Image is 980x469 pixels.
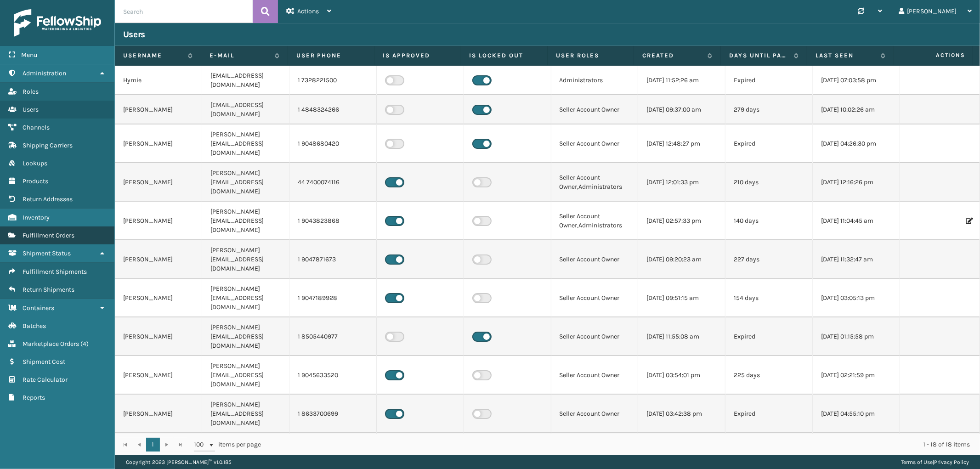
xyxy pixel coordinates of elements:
[194,440,208,449] span: 100
[80,340,89,348] span: ( 4 )
[202,240,289,279] td: [PERSON_NAME][EMAIL_ADDRESS][DOMAIN_NAME]
[23,394,45,401] span: Reports
[551,202,639,240] td: Seller Account Owner,Administrators
[23,376,68,384] span: Rate Calculator
[289,202,377,240] td: 1 9043823868
[274,440,970,449] div: 1 - 18 of 18 items
[725,95,813,124] td: 279 days
[296,51,366,60] label: User phone
[725,317,813,356] td: Expired
[23,106,39,113] span: Users
[966,218,971,224] i: Edit
[21,51,37,59] span: Menu
[115,317,202,356] td: [PERSON_NAME]
[725,279,813,317] td: 154 days
[126,455,232,469] p: Copyright 2023 [PERSON_NAME]™ v 1.0.185
[638,395,725,433] td: [DATE] 03:42:38 pm
[289,395,377,433] td: 1 8633700699
[901,455,969,469] div: |
[115,124,202,163] td: [PERSON_NAME]
[725,240,813,279] td: 227 days
[23,249,71,257] span: Shipment Status
[289,279,377,317] td: 1 9047189928
[23,195,73,203] span: Return Addresses
[638,95,725,124] td: [DATE] 09:37:00 am
[813,124,900,163] td: [DATE] 04:26:30 pm
[551,395,639,433] td: Seller Account Owner
[23,322,46,330] span: Batches
[115,356,202,395] td: [PERSON_NAME]
[202,317,289,356] td: [PERSON_NAME][EMAIL_ADDRESS][DOMAIN_NAME]
[23,304,54,312] span: Containers
[202,163,289,202] td: [PERSON_NAME][EMAIL_ADDRESS][DOMAIN_NAME]
[23,232,74,239] span: Fulfillment Orders
[115,279,202,317] td: [PERSON_NAME]
[556,51,625,60] label: User Roles
[14,9,101,37] img: logo
[202,95,289,124] td: [EMAIL_ADDRESS][DOMAIN_NAME]
[202,356,289,395] td: [PERSON_NAME][EMAIL_ADDRESS][DOMAIN_NAME]
[642,51,702,60] label: Created
[202,395,289,433] td: [PERSON_NAME][EMAIL_ADDRESS][DOMAIN_NAME]
[115,66,202,95] td: Hymie
[813,279,900,317] td: [DATE] 03:05:13 pm
[813,317,900,356] td: [DATE] 01:15:58 pm
[23,69,66,77] span: Administration
[729,51,789,60] label: Days until password expires
[551,124,639,163] td: Seller Account Owner
[23,177,48,185] span: Products
[123,51,183,60] label: Username
[551,95,639,124] td: Seller Account Owner
[725,66,813,95] td: Expired
[202,279,289,317] td: [PERSON_NAME][EMAIL_ADDRESS][DOMAIN_NAME]
[289,124,377,163] td: 1 9048680420
[725,163,813,202] td: 210 days
[146,438,160,452] a: 1
[115,202,202,240] td: [PERSON_NAME]
[115,240,202,279] td: [PERSON_NAME]
[383,51,452,60] label: Is Approved
[725,202,813,240] td: 140 days
[23,286,74,294] span: Return Shipments
[123,29,145,40] h3: Users
[202,124,289,163] td: [PERSON_NAME][EMAIL_ADDRESS][DOMAIN_NAME]
[725,356,813,395] td: 225 days
[202,66,289,95] td: [EMAIL_ADDRESS][DOMAIN_NAME]
[115,95,202,124] td: [PERSON_NAME]
[813,356,900,395] td: [DATE] 02:21:59 pm
[638,124,725,163] td: [DATE] 12:48:27 pm
[638,279,725,317] td: [DATE] 09:51:15 am
[551,279,639,317] td: Seller Account Owner
[813,240,900,279] td: [DATE] 11:32:47 am
[202,202,289,240] td: [PERSON_NAME][EMAIL_ADDRESS][DOMAIN_NAME]
[23,340,79,348] span: Marketplace Orders
[813,395,900,433] td: [DATE] 04:55:10 pm
[23,141,73,149] span: Shipping Carriers
[813,163,900,202] td: [DATE] 12:16:26 pm
[297,7,319,15] span: Actions
[470,51,539,60] label: Is Locked Out
[289,240,377,279] td: 1 9047871673
[638,356,725,395] td: [DATE] 03:54:01 pm
[23,268,87,276] span: Fulfillment Shipments
[23,214,50,221] span: Inventory
[194,438,261,452] span: items per page
[289,66,377,95] td: 1 7328221500
[638,163,725,202] td: [DATE] 12:01:33 pm
[551,163,639,202] td: Seller Account Owner,Administrators
[23,88,39,96] span: Roles
[897,48,971,63] span: Actions
[816,51,876,60] label: Last Seen
[289,317,377,356] td: 1 8505440977
[551,317,639,356] td: Seller Account Owner
[289,95,377,124] td: 1 4848324266
[725,395,813,433] td: Expired
[901,459,933,465] a: Terms of Use
[551,66,639,95] td: Administrators
[115,395,202,433] td: [PERSON_NAME]
[638,240,725,279] td: [DATE] 09:20:23 am
[551,356,639,395] td: Seller Account Owner
[934,459,969,465] a: Privacy Policy
[638,202,725,240] td: [DATE] 02:57:33 pm
[551,240,639,279] td: Seller Account Owner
